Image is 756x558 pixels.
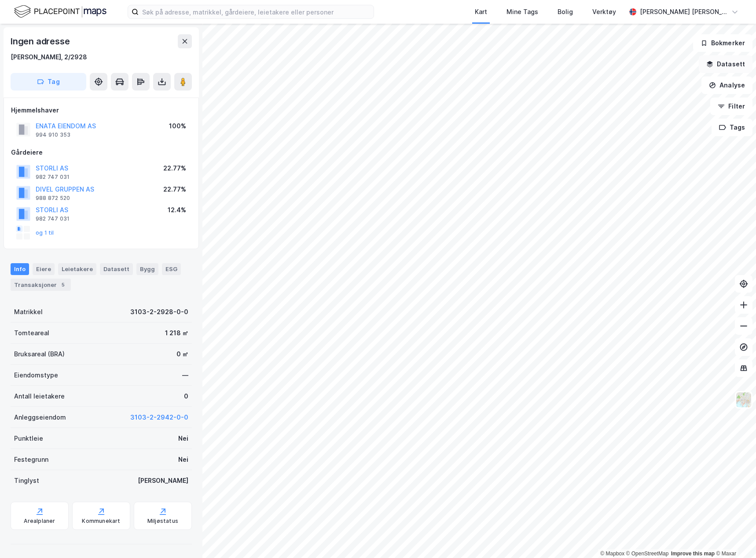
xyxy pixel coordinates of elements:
img: logo.f888ab2527a4732fd821a326f86c7f29.svg [14,4,106,19]
div: 1 218 ㎡ [165,328,188,338]
div: Tinglyst [14,475,39,486]
div: Bygg [136,263,158,275]
div: Antall leietakere [14,391,65,402]
a: Improve this map [671,551,715,557]
div: Transaksjoner [11,279,71,291]
div: 3103-2-2928-0-0 [130,307,188,317]
div: Datasett [100,263,133,275]
div: [PERSON_NAME] [138,475,188,486]
a: Mapbox [600,551,624,557]
div: 982 747 031 [36,215,70,222]
input: Søk på adresse, matrikkel, gårdeiere, leietakere eller personer [139,5,374,18]
div: Nei [178,454,188,465]
iframe: Chat Widget [712,516,756,558]
button: Bokmerker [693,34,752,52]
div: [PERSON_NAME] [PERSON_NAME] [640,7,728,17]
div: Mine Tags [506,7,538,17]
div: Kart [475,7,487,17]
div: Hjemmelshaver [11,105,191,116]
div: Punktleie [14,433,43,444]
div: 22.77% [163,163,186,174]
button: Tag [11,73,86,91]
button: Datasett [699,55,752,73]
div: Tomteareal [14,328,49,338]
div: Kontrollprogram for chat [712,516,756,558]
div: Leietakere [58,263,96,275]
div: ESG [162,263,181,275]
button: 3103-2-2942-0-0 [130,412,188,423]
div: Info [11,263,29,275]
button: Filter [710,98,752,115]
div: Kommunekart [82,518,120,525]
div: 0 ㎡ [176,349,188,359]
div: 994 910 353 [36,131,70,138]
div: [PERSON_NAME], 2/2928 [11,52,87,62]
button: Analyse [701,76,752,94]
button: Tags [712,119,752,136]
div: — [182,370,188,380]
div: 100% [169,121,186,131]
div: 22.77% [163,184,186,195]
div: Bolig [558,7,573,17]
div: Festegrunn [14,454,48,465]
div: Gårdeiere [11,147,191,158]
div: Anleggseiendom [14,412,66,423]
div: Matrikkel [14,307,43,317]
div: Verktøy [592,7,616,17]
div: Bruksareal (BRA) [14,349,65,359]
a: OpenStreetMap [626,551,669,557]
div: 988 872 520 [36,195,70,202]
div: 0 [184,391,188,402]
div: Eiendomstype [14,370,58,380]
img: Z [735,391,752,408]
div: 5 [59,280,67,289]
div: Eiere [33,263,55,275]
div: Nei [178,433,188,444]
div: Arealplaner [24,518,55,525]
div: Ingen adresse [11,34,71,48]
div: 982 747 031 [36,174,70,181]
div: 12.4% [168,205,186,215]
div: Miljøstatus [147,518,178,525]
